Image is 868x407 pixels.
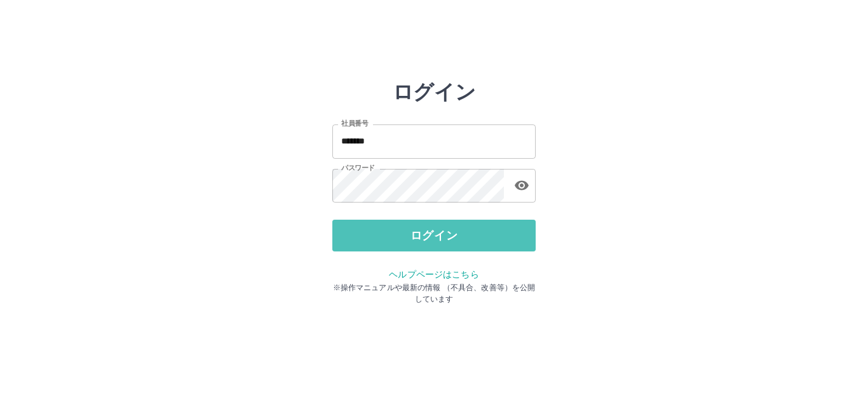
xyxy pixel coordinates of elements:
[341,119,368,128] label: 社員番号
[341,163,375,173] label: パスワード
[393,80,476,104] h2: ログイン
[389,269,478,279] a: ヘルプページはこちら
[332,282,536,305] p: ※操作マニュアルや最新の情報 （不具合、改善等）を公開しています
[332,220,536,251] button: ログイン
